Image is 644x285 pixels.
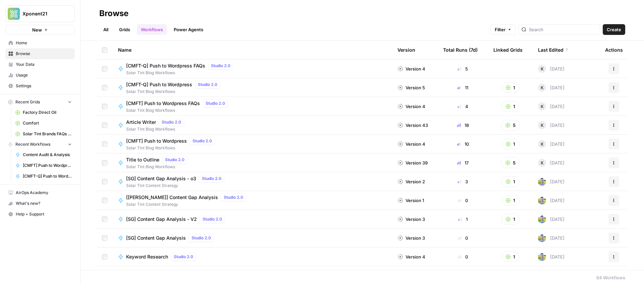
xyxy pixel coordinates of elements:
[538,84,565,92] div: [DATE]
[126,100,200,107] span: [CMFT] Push to Wordpress FAQs
[126,201,249,207] span: Solar Tint Content Strategy
[206,100,225,106] span: Studio 2.0
[32,27,42,33] span: New
[501,101,520,112] button: 1
[501,139,520,149] button: 1
[443,122,483,129] div: 18
[118,62,387,76] a: [CMFT-Q] Push to Wordpress FAQsStudio 2.0Solar Tint Blog Workflows
[397,197,424,204] div: Version 1
[493,41,523,59] div: Linked Grids
[538,234,565,242] div: [DATE]
[501,214,520,225] button: 1
[397,159,428,166] div: Version 39
[538,159,565,167] div: [DATE]
[118,156,387,170] a: Title to OutlineStudio 2.0Solar Tint Blog Workflows
[501,157,520,168] button: 5
[5,59,75,70] a: Your Data
[397,41,415,59] div: Version
[126,70,236,76] span: Solar Tint Blog Workflows
[118,215,387,223] a: [SG] Content Gap Analysis - V2Studio 2.0
[443,65,483,72] div: 5
[443,197,483,204] div: 0
[192,235,211,241] span: Studio 2.0
[23,152,72,158] span: Content Audit & Analysis
[15,141,50,147] span: Recent Workflows
[5,209,75,220] button: Help + Support
[490,24,516,35] button: Filter
[12,160,75,171] a: [CMFT] Push to Wordpress FAQs
[605,41,623,59] div: Actions
[193,138,212,144] span: Studio 2.0
[5,48,75,59] a: Browse
[8,8,20,20] img: Xponent21 Logo
[126,253,168,260] span: Keyword Research
[501,176,520,187] button: 1
[5,81,75,91] a: Settings
[16,72,72,78] span: Usage
[443,178,483,185] div: 3
[5,70,75,81] a: Usage
[118,253,387,261] a: Keyword ResearchStudio 2.0
[174,254,193,260] span: Studio 2.0
[99,24,112,35] a: All
[5,5,75,22] button: Workspace: Xponent21
[126,183,227,189] span: Solar Tint Content Strategy
[126,235,186,241] span: [SG] Content Gap Analysis
[224,194,243,200] span: Studio 2.0
[541,84,544,91] span: K
[126,145,218,151] span: Solar Tint Blog Workflows
[22,10,63,17] span: Xponent21
[126,126,187,132] span: Solar Tint Blog Workflows
[118,193,387,207] a: [[PERSON_NAME]] Content Gap AnalysisStudio 2.0Solar Tint Content Strategy
[538,234,546,242] img: 7o9iy2kmmc4gt2vlcbjqaas6vz7k
[126,107,231,113] span: Solar Tint Blog Workflows
[126,164,190,170] span: Solar Tint Blog Workflows
[118,175,387,189] a: [SG] Content Gap Analysis - o3Studio 2.0Solar Tint Content Strategy
[397,178,425,185] div: Version 2
[165,157,184,163] span: Studio 2.0
[115,24,134,35] a: Grids
[23,131,72,137] span: Solar Tint Brands FAQs Workflows
[126,62,205,69] span: [CMFT-Q] Push to Wordpress FAQs
[16,51,72,57] span: Browse
[202,176,221,182] span: Studio 2.0
[443,216,483,223] div: 1
[126,175,196,182] span: [SG] Content Gap Analysis - o3
[5,25,75,35] button: New
[603,24,625,35] button: Create
[16,83,72,89] span: Settings
[6,198,74,208] div: What's new?
[118,99,387,113] a: [CMFT] Push to Wordpress FAQsStudio 2.0Solar Tint Blog Workflows
[5,97,75,107] button: Recent Grids
[501,82,520,93] button: 1
[23,109,72,115] span: Factory Direct Oil
[126,81,192,88] span: [CMFT-Q] Push to Wordpress
[443,141,483,147] div: 10
[538,41,569,59] div: Last Edited
[15,99,40,105] span: Recent Grids
[5,38,75,48] a: Home
[12,149,75,160] a: Content Audit & Analysis
[126,194,218,201] span: [[PERSON_NAME]] Content Gap Analysis
[538,102,565,110] div: [DATE]
[99,8,128,19] div: Browse
[23,120,72,126] span: Comfort
[137,24,167,35] a: Workflows
[5,187,75,198] a: AirOps Academy
[16,190,72,196] span: AirOps Academy
[16,40,72,46] span: Home
[126,216,197,223] span: [SG] Content Gap Analysis - V2
[118,118,387,132] a: Article WriterStudio 2.0Solar Tint Blog Workflows
[211,63,230,69] span: Studio 2.0
[118,41,387,59] div: Name
[538,178,546,186] img: 7o9iy2kmmc4gt2vlcbjqaas6vz7k
[501,195,520,206] button: 1
[538,196,565,204] div: [DATE]
[538,215,546,223] img: 7o9iy2kmmc4gt2vlcbjqaas6vz7k
[397,141,425,147] div: Version 4
[23,173,72,179] span: [CMFT-Q] Push to Wordpress
[12,118,75,129] a: Comfort
[16,211,72,217] span: Help + Support
[538,253,546,261] img: 7o9iy2kmmc4gt2vlcbjqaas6vz7k
[538,196,546,204] img: 7o9iy2kmmc4gt2vlcbjqaas6vz7k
